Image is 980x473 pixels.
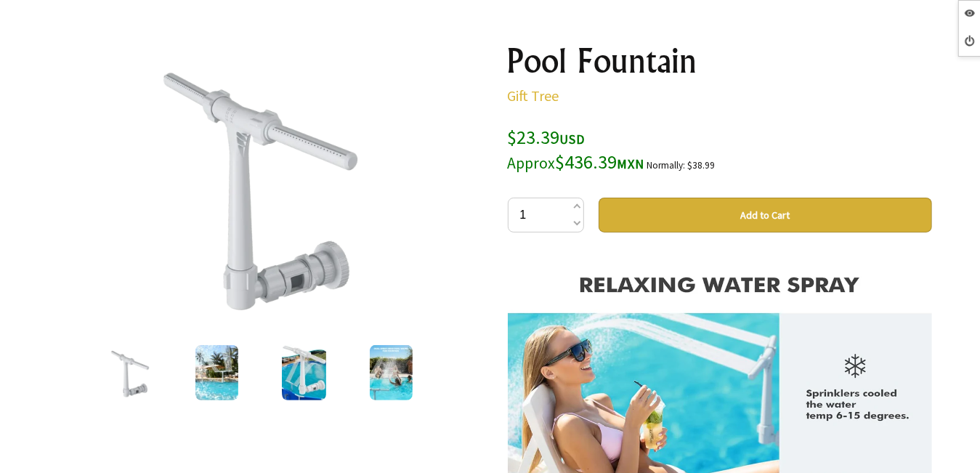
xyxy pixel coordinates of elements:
[647,159,716,171] small: Normally: $38.99
[508,153,556,173] small: Approx
[195,345,238,400] img: Pool Fountain
[102,345,158,400] img: Pool Fountain
[508,44,932,78] h1: Pool Fountain
[282,345,326,400] img: Pool Fountain
[119,44,402,326] img: Pool Fountain
[560,131,586,147] span: USD
[599,198,932,233] button: Add to Cart
[508,125,645,174] span: $23.39 $436.39
[617,155,645,172] span: MXN
[370,345,413,400] img: Pool Fountain
[508,86,559,105] a: Gift Tree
